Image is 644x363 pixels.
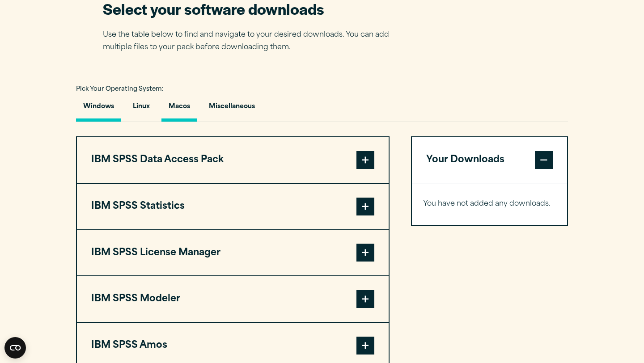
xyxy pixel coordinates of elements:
[77,184,389,229] button: IBM SPSS Statistics
[76,96,121,122] button: Windows
[423,198,556,211] p: You have not added any downloads.
[126,96,157,122] button: Linux
[77,276,389,322] button: IBM SPSS Modeler
[77,137,389,183] button: IBM SPSS Data Access Pack
[202,96,262,122] button: Miscellaneous
[77,230,389,276] button: IBM SPSS License Manager
[4,337,26,359] button: Open CMP widget
[103,29,402,55] p: Use the table below to find and navigate to your desired downloads. You can add multiple files to...
[161,96,197,122] button: Macos
[412,183,567,225] div: Your Downloads
[76,86,164,92] span: Pick Your Operating System:
[412,137,567,183] button: Your Downloads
